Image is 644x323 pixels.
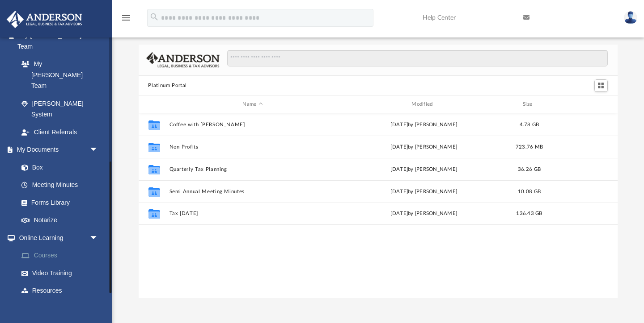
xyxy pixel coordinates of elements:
div: [DATE] by [PERSON_NAME] [340,143,508,151]
div: Size [511,100,547,108]
div: [DATE] by [PERSON_NAME] [340,121,508,129]
span: arrow_drop_down [89,229,107,247]
img: Anderson Advisors Platinum Portal [4,11,85,28]
div: Modified [340,100,507,108]
span: arrow_drop_down [89,141,107,159]
span: 10.08 GB [517,189,540,194]
button: Coffee with [PERSON_NAME] [169,122,336,128]
a: Notarize [13,211,107,229]
div: [DATE] by [PERSON_NAME] [340,210,508,218]
span: 136.43 GB [516,211,542,216]
i: menu [121,12,131,23]
a: My Documentsarrow_drop_down [6,141,107,159]
a: Courses [13,247,112,265]
a: Meeting Minutes [13,176,107,194]
div: id [142,100,165,108]
button: Semi Annual Meeting Minutes [169,189,336,195]
span: 723.76 MB [515,145,542,149]
a: Resources [13,282,112,300]
a: Box [13,158,103,176]
img: User Pic [624,11,637,24]
span: 4.78 GB [519,122,539,127]
i: search [149,12,159,22]
button: Quarterly Tax Planning [169,166,336,172]
input: Search files and folders [227,50,607,67]
a: Client Referrals [13,123,107,141]
a: My [PERSON_NAME] Teamarrow_drop_down [6,27,107,55]
div: id [551,100,614,108]
div: grid [139,113,618,298]
span: 36.26 GB [517,167,540,172]
a: Video Training [13,264,107,282]
a: menu [121,17,131,23]
a: Forms Library [13,194,103,211]
a: [PERSON_NAME] System [13,95,107,123]
div: Name [169,100,336,108]
div: [DATE] by [PERSON_NAME] [340,166,508,174]
button: Tax [DATE] [169,211,336,217]
button: Switch to Grid View [594,79,608,92]
button: Non-Profits [169,144,336,150]
button: Platinum Portal [148,82,187,90]
a: My [PERSON_NAME] Team [13,55,103,95]
div: [DATE] by [PERSON_NAME] [340,188,508,196]
a: Online Learningarrow_drop_down [6,229,112,247]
